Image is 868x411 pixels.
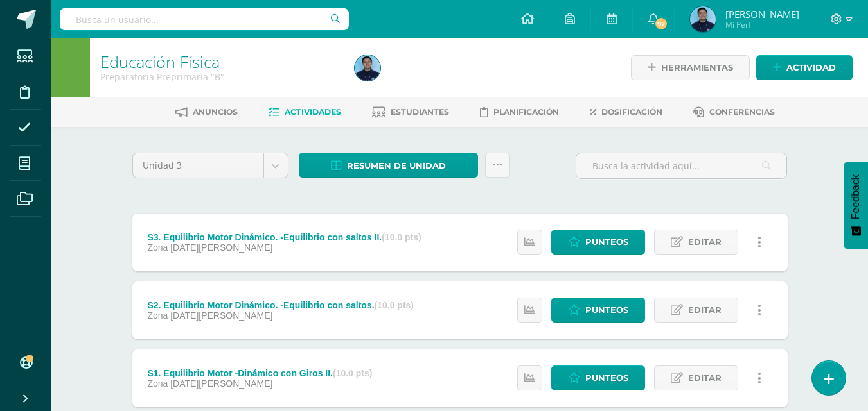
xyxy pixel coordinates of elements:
[147,300,414,310] div: S2. Equilibrio Motor Dinámico. -Equilibrio con saltos.
[193,107,238,117] span: Anuncios
[382,232,421,242] strong: (10.0 pts)
[661,56,733,80] span: Herramientas
[285,107,341,117] span: Actividades
[551,230,645,255] a: Punteos
[631,55,750,80] a: Herramientas
[347,154,446,178] span: Resumen de unidad
[100,53,339,71] h1: Educación Física
[147,310,168,321] span: Zona
[60,8,349,30] input: Busca un usuario...
[551,298,645,323] a: Punteos
[143,153,254,178] span: Unidad 3
[147,232,421,242] div: S3. Equilibrio Motor Dinámico. -Equilibrio con saltos II.
[709,107,775,117] span: Conferencias
[375,300,414,310] strong: (10.0 pts)
[690,6,716,32] img: e03a95cdf3f7e818780b3d7e8837d5b9.png
[355,55,380,81] img: e03a95cdf3f7e818780b3d7e8837d5b9.png
[850,174,862,219] span: Feedback
[170,310,272,321] span: [DATE][PERSON_NAME]
[688,298,722,322] span: Editar
[133,153,288,178] a: Unidad 3
[601,107,662,117] span: Dosificación
[590,102,662,122] a: Dosificación
[391,107,449,117] span: Estudiantes
[725,19,799,30] span: Mi Perfil
[170,242,272,253] span: [DATE][PERSON_NAME]
[786,56,836,80] span: Actividad
[688,366,722,390] span: Editar
[585,366,628,390] span: Punteos
[693,102,775,122] a: Conferencias
[100,51,220,72] a: Educación Física
[585,230,628,254] span: Punteos
[756,55,853,80] a: Actividad
[269,102,341,122] a: Actividades
[170,378,272,389] span: [DATE][PERSON_NAME]
[100,71,339,83] div: Preparatoria Preprimaria 'B'
[147,242,168,253] span: Zona
[147,378,168,389] span: Zona
[493,107,559,117] span: Planificación
[299,153,478,178] a: Resumen de unidad
[147,368,372,378] div: S1. Equilibrio Motor -Dinámico con Giros II.
[844,162,868,249] button: Feedback - Mostrar encuesta
[175,102,238,122] a: Anuncios
[372,102,449,122] a: Estudiantes
[551,365,645,390] a: Punteos
[576,153,786,178] input: Busca la actividad aquí...
[725,8,799,21] span: [PERSON_NAME]
[585,298,628,322] span: Punteos
[333,368,372,378] strong: (10.0 pts)
[688,230,722,254] span: Editar
[653,17,668,31] span: 92
[480,102,559,122] a: Planificación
